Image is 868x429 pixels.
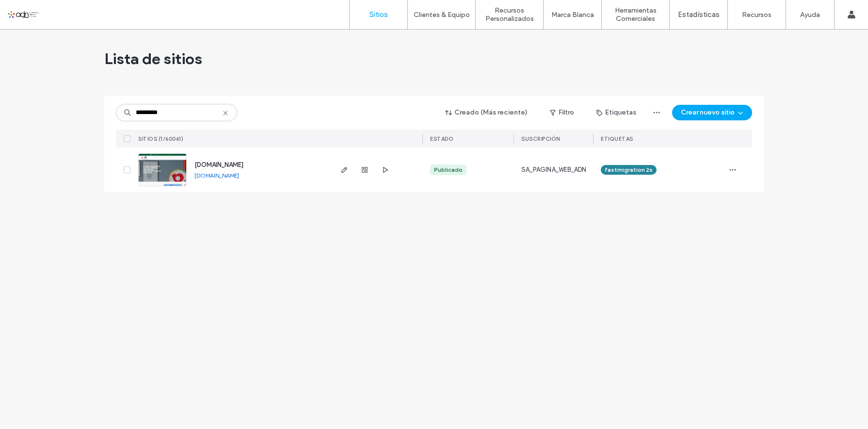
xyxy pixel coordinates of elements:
div: Publicado [434,165,463,174]
button: Creado (Más reciente) [437,105,536,120]
label: Sitios [370,10,388,19]
label: Clientes & Equipo [414,11,470,19]
span: SA_PAGINA_WEB_ADN [521,165,586,175]
span: Suscripción [521,135,560,142]
a: [DOMAIN_NAME] [194,172,239,180]
span: SITIOS (1/60061) [138,135,183,142]
span: ESTADO [430,135,453,142]
label: Recursos [742,11,772,19]
span: ETIQUETAS [601,135,633,142]
label: Ayuda [800,11,820,19]
button: Crear nuevo sitio [672,105,752,120]
span: Lista de sitios [104,49,202,68]
label: Estadísticas [678,10,720,19]
span: fastmigration 2s [605,165,653,174]
button: Filtro [540,105,584,120]
button: Etiquetas [588,105,645,120]
label: Herramientas Comerciales [602,6,669,23]
a: [DOMAIN_NAME] [194,161,243,168]
label: Marca Blanca [551,11,594,19]
label: Recursos Personalizados [476,6,543,23]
